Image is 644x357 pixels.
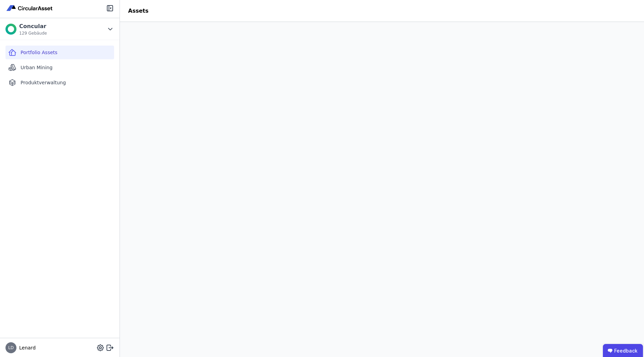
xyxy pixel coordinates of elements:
[5,24,16,35] img: Concular
[21,64,52,71] span: Urban Mining
[120,7,157,15] div: Assets
[16,344,36,351] span: Lenard
[120,22,644,357] iframe: retool
[5,4,54,12] img: Concular
[8,346,14,350] span: LD
[19,30,47,36] span: 129 Gebäude
[19,22,47,30] div: Concular
[21,49,58,56] span: Portfolio Assets
[21,79,66,86] span: Produktverwaltung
